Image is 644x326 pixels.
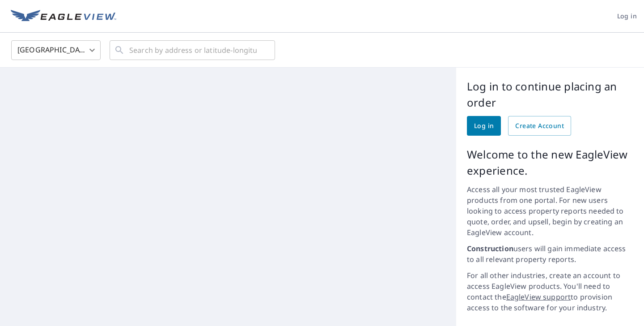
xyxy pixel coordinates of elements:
p: Log in to continue placing an order [467,78,633,111]
a: EagleView support [506,292,571,302]
p: For all other industries, create an account to access EagleView products. You'll need to contact ... [467,270,633,313]
span: Log in [474,120,494,132]
a: Log in [467,116,501,136]
input: Search by address or latitude-longitude [129,38,257,63]
span: Create Account [515,120,564,132]
p: Access all your most trusted EagleView products from one portal. For new users looking to access ... [467,184,633,238]
a: Create Account [508,116,571,136]
p: users will gain immediate access to all relevant property reports. [467,243,633,265]
img: EV Logo [11,10,116,23]
strong: Construction [467,244,513,253]
div: [GEOGRAPHIC_DATA] [11,38,101,63]
span: Log in [617,11,637,22]
p: Welcome to the new EagleView experience. [467,146,633,179]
